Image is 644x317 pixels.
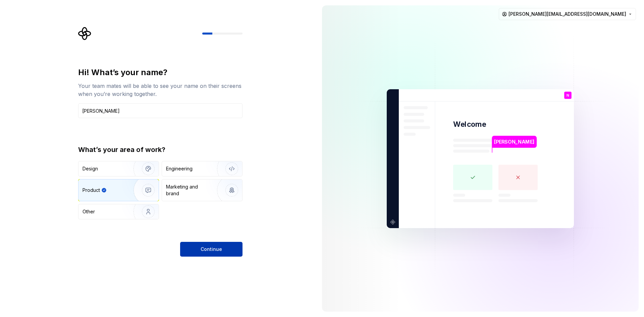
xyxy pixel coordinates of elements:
[498,202,536,210] p: [PERSON_NAME]
[83,165,98,172] div: Design
[453,119,486,129] p: Welcome
[499,8,636,20] button: [PERSON_NAME][EMAIL_ADDRESS][DOMAIN_NAME]
[565,99,571,102] p: You
[201,246,222,253] span: Continue
[78,27,92,40] svg: Supernova Logo
[166,183,211,197] div: Marketing and brand
[78,145,243,154] div: What’s your area of work?
[83,187,100,194] div: Product
[180,242,243,257] button: Continue
[83,208,95,215] div: Other
[166,165,193,172] div: Engineering
[78,67,243,78] div: Hi! What’s your name?
[78,82,243,98] div: Your team mates will be able to see your name on their screens when you’re working together.
[78,103,243,118] input: Han Solo
[508,11,626,17] span: [PERSON_NAME][EMAIL_ADDRESS][DOMAIN_NAME]
[567,93,569,97] p: N
[494,138,534,145] p: [PERSON_NAME]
